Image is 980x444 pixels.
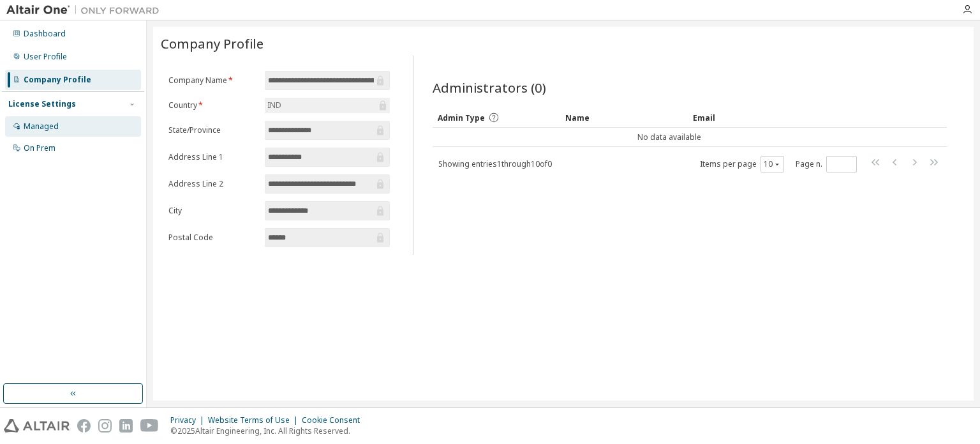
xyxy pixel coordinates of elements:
[764,159,781,169] button: 10
[168,75,257,86] label: Company Name
[24,75,91,85] div: Company Profile
[168,100,257,111] label: Country
[168,233,257,243] label: Postal Code
[168,179,257,189] label: Address Line 2
[161,34,264,52] span: Company Profile
[170,415,208,425] div: Privacy
[77,419,91,433] img: facebook.svg
[438,112,485,123] span: Admin Type
[168,125,257,135] label: State/Province
[438,158,552,169] span: Showing entries 1 through 10 of 0
[24,52,67,62] div: User Profile
[302,415,367,425] div: Cookie Consent
[24,121,59,132] div: Managed
[4,419,70,433] img: altair_logo.svg
[433,79,546,96] span: Administrators (0)
[265,98,390,113] div: IND
[693,107,810,128] div: Email
[6,4,166,17] img: Altair One
[24,143,56,153] div: On Prem
[796,156,857,172] span: Page n.
[119,419,133,433] img: linkedin.svg
[8,99,76,109] div: License Settings
[433,128,906,147] td: No data available
[170,425,367,436] p: © 2025 Altair Engineering, Inc. All Rights Reserved.
[565,107,683,128] div: Name
[208,415,302,425] div: Website Terms of Use
[700,156,784,172] span: Items per page
[24,29,66,39] div: Dashboard
[265,98,283,112] div: IND
[168,152,257,162] label: Address Line 1
[168,206,257,216] label: City
[98,419,112,433] img: instagram.svg
[140,419,159,433] img: youtube.svg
